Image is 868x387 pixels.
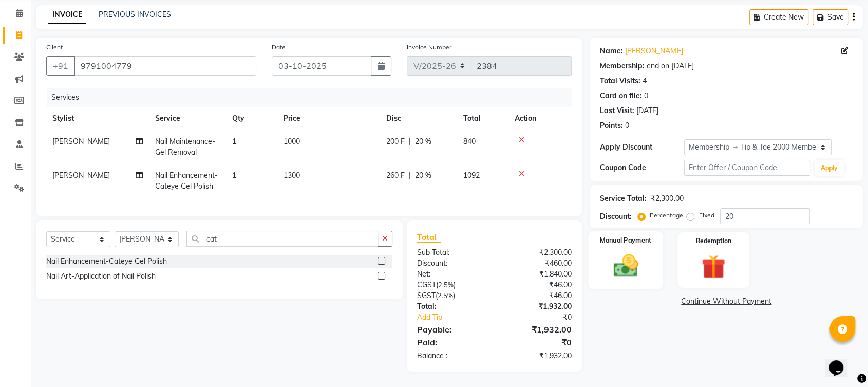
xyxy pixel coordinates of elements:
[650,211,683,220] label: Percentage
[155,171,218,191] span: Nail Enhancement-Cateye Gel Polish
[46,271,156,282] div: Nail Art-Application of Nail Polish
[417,291,436,300] span: SGST
[155,137,215,157] span: Nail Maintenance-Gel Removal
[277,107,380,130] th: Price
[625,46,683,57] a: [PERSON_NAME]
[600,90,642,101] div: Card on file:
[600,235,652,245] label: Manual Payment
[600,193,647,204] div: Service Total:
[495,301,580,312] div: ₹1,932.00
[232,137,236,146] span: 1
[186,231,378,247] input: Search or Scan
[386,136,405,147] span: 200 F
[457,107,508,130] th: Total
[495,269,580,280] div: ₹1,840.00
[636,105,658,116] div: [DATE]
[284,137,300,146] span: 1000
[46,56,75,76] button: +91
[495,290,580,301] div: ₹46.00
[495,323,580,336] div: ₹1,932.00
[415,170,431,181] span: 20 %
[463,171,480,180] span: 1092
[815,160,844,176] button: Apply
[417,232,441,243] span: Total
[438,291,453,300] span: 2.5%
[409,136,411,147] span: |
[74,56,256,76] input: Search by Name/Mobile/Email/Code
[149,107,226,130] th: Service
[508,312,579,323] div: ₹0
[600,162,684,173] div: Coupon Code
[600,105,634,116] div: Last Visit:
[813,9,848,25] button: Save
[409,247,495,258] div: Sub Total:
[46,107,149,130] th: Stylist
[409,336,495,348] div: Paid:
[495,247,580,258] div: ₹2,300.00
[226,107,277,130] th: Qty
[48,6,86,24] a: INVOICE
[600,211,632,222] div: Discount:
[409,290,495,301] div: ( )
[417,280,436,289] span: CGST
[600,76,640,86] div: Total Visits:
[46,256,167,267] div: Nail Enhancement-Cateye Gel Polish
[600,142,684,153] div: Apply Discount
[284,171,300,180] span: 1300
[825,346,858,377] iframe: chat widget
[409,351,495,361] div: Balance :
[52,137,110,146] span: [PERSON_NAME]
[409,269,495,280] div: Net:
[407,43,451,52] label: Invoice Number
[409,323,495,336] div: Payable:
[495,258,580,269] div: ₹460.00
[415,136,431,147] span: 20 %
[386,170,405,181] span: 260 F
[699,211,714,220] label: Fixed
[592,296,861,307] a: Continue Without Payment
[409,258,495,269] div: Discount:
[647,61,693,71] div: end on [DATE]
[495,351,580,361] div: ₹1,932.00
[606,251,646,280] img: _cash.svg
[47,88,579,107] div: Services
[625,120,629,131] div: 0
[600,61,645,71] div: Membership:
[684,160,810,176] input: Enter Offer / Coupon Code
[600,46,623,57] div: Name:
[463,137,476,146] span: 840
[409,280,495,290] div: ( )
[409,170,411,181] span: |
[694,252,732,282] img: _gift.svg
[409,301,495,312] div: Total:
[46,43,63,52] label: Client
[749,9,808,25] button: Create New
[600,120,623,131] div: Points:
[99,10,171,19] a: PREVIOUS INVOICES
[272,43,286,52] label: Date
[508,107,572,130] th: Action
[695,236,731,246] label: Redemption
[380,107,457,130] th: Disc
[232,171,236,180] span: 1
[409,312,508,323] a: Add Tip
[644,90,648,101] div: 0
[52,171,110,180] span: [PERSON_NAME]
[651,193,683,204] div: ₹2,300.00
[643,76,647,86] div: 4
[495,280,580,290] div: ₹46.00
[495,336,580,348] div: ₹0
[438,281,454,289] span: 2.5%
